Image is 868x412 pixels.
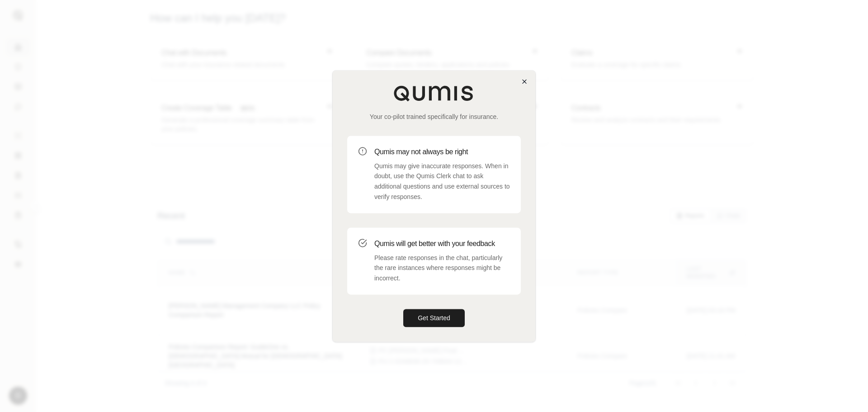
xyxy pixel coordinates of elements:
[374,238,510,249] h3: Qumis will get better with your feedback
[374,253,510,284] p: Please rate responses in the chat, particularly the rare instances where responses might be incor...
[347,112,521,121] p: Your co-pilot trained specifically for insurance.
[374,161,510,202] p: Qumis may give inaccurate responses. When in doubt, use the Qumis Clerk chat to ask additional qu...
[403,309,465,327] button: Get Started
[393,85,475,101] img: Qumis Logo
[374,147,510,157] h3: Qumis may not always be right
